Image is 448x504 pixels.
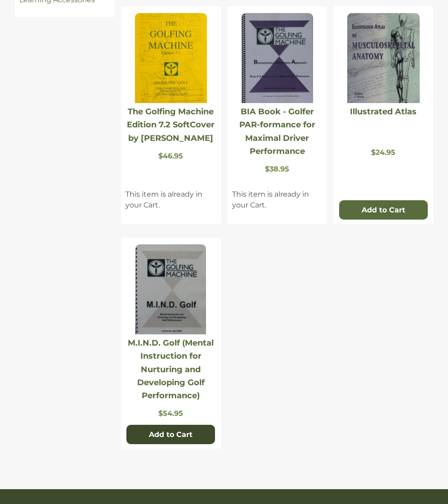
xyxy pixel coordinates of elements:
p: $54.95 [125,409,216,418]
button: Add to Cart [126,425,215,445]
a: The Golfing Machine Edition 7.2 SoftCover by [PERSON_NAME] [127,107,215,143]
a: M.I.N.D. Golf (Mental Instruction for Nurturing and Developing Golf Performance) [128,338,214,400]
img: The Golfing Machine Edition 7.2 SoftCover by Homer Kelley [135,13,207,103]
p: $24.95 [338,148,429,157]
img: Website-photo-MIND.jpg [135,244,206,334]
a: Illustrated Atlas [350,107,417,117]
p: $38.95 [232,165,323,173]
button: Add to Cart [339,200,428,220]
a: BIA Book - Golfer PAR-formance for Maximal Driver Performance [239,107,315,156]
p: $46.95 [125,152,216,160]
img: Illustrated Atlas [347,13,419,103]
p: This item is already in your Cart. [125,189,216,211]
p: This item is already in your Cart. [232,189,323,211]
img: BIA Book - Golfer PAR-formance for Maximal Driver Performance [242,13,313,103]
